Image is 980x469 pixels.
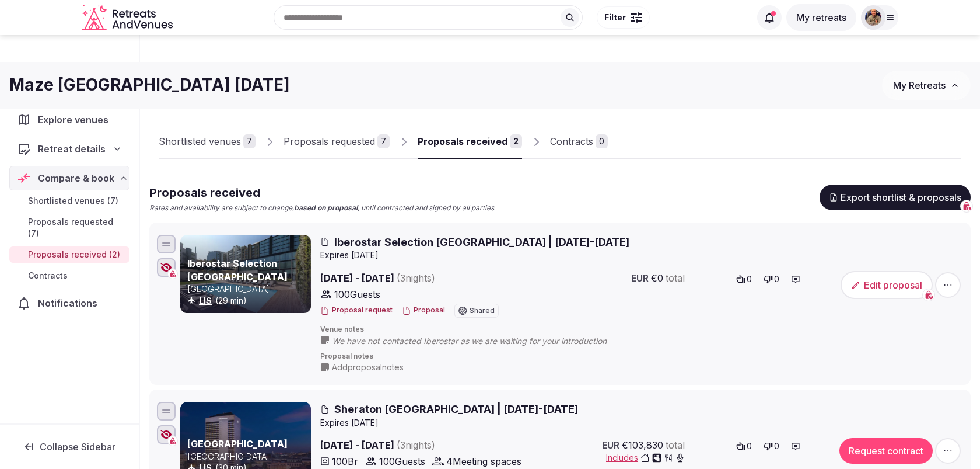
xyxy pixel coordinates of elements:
[9,267,129,284] a: Contracts
[470,307,495,314] span: Shared
[774,440,779,452] span: 0
[38,171,114,185] span: Compare & book
[377,134,390,148] div: 7
[199,295,212,307] button: LIS
[9,214,129,242] a: Proposals requested (7)
[602,438,619,452] span: EUR
[820,185,971,210] button: Export shortlist & proposals
[159,125,256,159] a: Shortlisted venues7
[187,283,309,295] p: [GEOGRAPHIC_DATA]
[320,325,963,335] span: Venue notes
[28,249,120,260] span: Proposals received (2)
[149,185,494,201] h2: Proposals received
[332,454,358,468] span: 100 Br
[402,305,445,315] button: Proposal
[9,193,129,209] a: Shortlisted venues (7)
[320,438,526,452] span: [DATE] - [DATE]
[40,441,116,453] span: Collapse Sidebar
[9,291,129,315] a: Notifications
[187,295,309,307] div: (29 min)
[882,71,971,100] button: My Retreats
[320,305,393,315] button: Proposal request
[159,134,241,148] div: Shortlisted venues
[418,134,508,148] div: Proposals received
[199,296,212,305] a: LIS
[622,438,663,452] span: €103,830
[334,402,578,416] span: Sheraton [GEOGRAPHIC_DATA] | [DATE]-[DATE]
[786,4,856,31] button: My retreats
[334,287,380,301] span: 100 Guests
[760,271,783,287] button: 0
[332,362,404,373] span: Add proposal notes
[606,452,685,464] button: Includes
[597,6,650,29] button: Filter
[379,454,425,468] span: 100 Guests
[418,125,522,159] a: Proposals received2
[38,113,113,127] span: Explore venues
[9,107,129,132] a: Explore venues
[320,249,963,261] div: Expire s [DATE]
[187,438,288,450] a: [GEOGRAPHIC_DATA]
[893,79,946,91] span: My Retreats
[839,438,933,464] button: Request contract
[747,440,752,452] span: 0
[666,438,685,452] span: total
[9,434,129,460] button: Collapse Sidebar
[82,5,175,31] svg: Retreats and Venues company logo
[747,273,752,285] span: 0
[283,125,390,159] a: Proposals requested7
[733,271,755,287] button: 0
[187,258,288,282] a: Iberostar Selection [GEOGRAPHIC_DATA]
[774,273,779,285] span: 0
[332,335,630,347] span: We have not contacted Iberostar as we are waiting for your introduction
[38,296,102,310] span: Notifications
[550,134,593,148] div: Contracts
[28,270,68,282] span: Contracts
[604,12,626,23] span: Filter
[666,271,685,285] span: total
[510,134,522,148] div: 2
[82,5,175,31] a: Visit the homepage
[28,195,118,207] span: Shortlisted venues (7)
[187,451,309,463] p: [GEOGRAPHIC_DATA]
[9,74,290,96] h1: Maze [GEOGRAPHIC_DATA] [DATE]
[28,216,125,239] span: Proposals requested (7)
[841,271,933,299] button: Edit proposal
[446,454,521,468] span: 4 Meeting spaces
[334,235,629,249] span: Iberostar Selection [GEOGRAPHIC_DATA] | [DATE]-[DATE]
[733,438,755,454] button: 0
[9,246,129,263] a: Proposals received (2)
[760,438,783,454] button: 0
[397,439,435,451] span: ( 3 night s )
[320,352,963,362] span: Proposal notes
[283,134,375,148] div: Proposals requested
[596,134,608,148] div: 0
[149,203,494,213] p: Rates and availability are subject to change, , until contracted and signed by all parties
[651,271,663,285] span: €0
[550,125,608,159] a: Contracts0
[786,12,856,23] a: My retreats
[320,417,963,429] div: Expire s [DATE]
[397,272,435,284] span: ( 3 night s )
[631,271,649,285] span: EUR
[320,271,526,285] span: [DATE] - [DATE]
[38,142,106,156] span: Retreat details
[865,9,881,26] img: julen
[294,203,358,212] strong: based on proposal
[243,134,256,148] div: 7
